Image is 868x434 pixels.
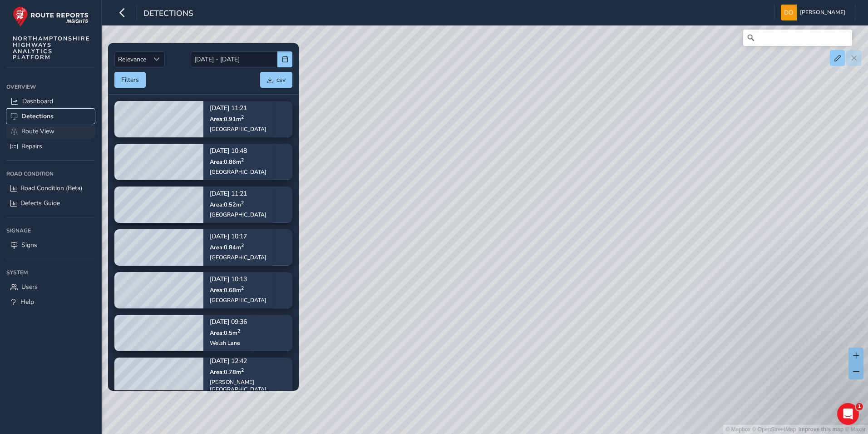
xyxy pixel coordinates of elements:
[21,112,54,121] span: Detections
[143,8,193,20] span: Detections
[13,6,89,27] img: rr logo
[210,148,266,155] p: [DATE] 10:48
[6,237,95,252] a: Signs
[6,109,95,124] a: Detections
[241,285,244,292] sup: 2
[6,266,95,279] div: System
[6,224,95,237] div: Signage
[6,279,95,294] a: Users
[743,30,852,46] input: Search
[210,254,266,261] div: [GEOGRAPHIC_DATA]
[210,106,266,112] p: [DATE] 11:21
[210,378,286,393] div: [PERSON_NAME][GEOGRAPHIC_DATA]
[210,158,244,166] span: Area: 0.86 m
[210,191,266,197] p: [DATE] 11:21
[241,156,244,163] sup: 2
[237,328,240,334] sup: 2
[837,403,859,425] iframe: Intercom live chat
[13,35,90,61] span: NORTHAMPTONSHIRE HIGHWAYS ANALYTICS PLATFORM
[6,124,95,139] a: Route View
[6,294,95,309] a: Help
[6,196,95,211] a: Defects Guide
[210,339,247,347] div: Welsh Lane
[800,5,845,20] span: [PERSON_NAME]
[20,298,34,306] span: Help
[20,184,82,192] span: Road Condition (Beta)
[210,234,266,240] p: [DATE] 10:17
[781,5,797,20] img: diamond-layout
[21,283,38,291] span: Users
[210,368,244,376] span: Area: 0.78 m
[210,211,266,218] div: [GEOGRAPHIC_DATA]
[210,201,244,208] span: Area: 0.52 m
[856,403,863,410] span: 1
[260,72,292,88] button: csv
[21,127,54,136] span: Route View
[241,114,244,121] sup: 2
[210,319,247,326] p: [DATE] 09:36
[114,72,146,88] button: Filters
[210,115,244,123] span: Area: 0.91 m
[781,5,848,20] button: [PERSON_NAME]
[22,97,53,106] span: Dashboard
[241,199,244,206] sup: 2
[6,94,95,109] a: Dashboard
[210,286,244,294] span: Area: 0.68 m
[210,358,286,365] p: [DATE] 12:42
[149,52,164,67] div: Sort by Date
[21,241,37,249] span: Signs
[210,277,266,283] p: [DATE] 10:13
[20,199,60,207] span: Defects Guide
[6,167,95,181] div: Road Condition
[6,181,95,196] a: Road Condition (Beta)
[276,76,286,84] span: csv
[210,168,266,176] div: [GEOGRAPHIC_DATA]
[21,142,42,151] span: Repairs
[210,243,244,251] span: Area: 0.84 m
[210,329,240,337] span: Area: 0.5 m
[6,139,95,154] a: Repairs
[241,242,244,249] sup: 2
[241,367,244,373] sup: 2
[210,126,266,133] div: [GEOGRAPHIC_DATA]
[6,80,95,94] div: Overview
[115,52,149,67] span: Relevance
[210,297,266,304] div: [GEOGRAPHIC_DATA]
